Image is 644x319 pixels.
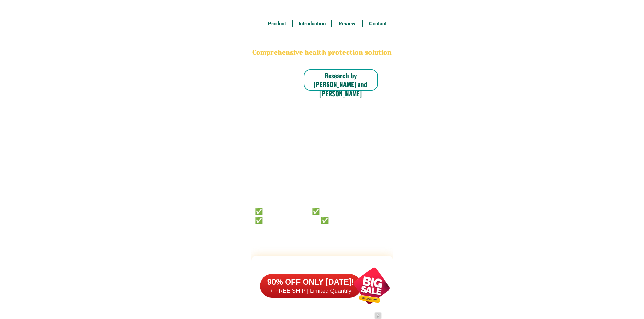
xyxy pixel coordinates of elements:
[251,4,393,14] h3: FREE SHIPPING NATIONWIDE
[260,277,361,287] h6: 90% OFF ONLY [DATE]!
[296,20,328,28] h6: Introduction
[265,20,288,28] h6: Product
[251,48,393,58] h2: Comprehensive health protection solution
[375,312,381,319] img: navigation
[255,206,371,224] h6: ✅ 𝙰𝚗𝚝𝚒 𝙲𝚊𝚗𝚌𝚎𝚛 ✅ 𝙰𝚗𝚝𝚒 𝚂𝚝𝚛𝚘𝚔𝚎 ✅ 𝙰𝚗𝚝𝚒 𝙳𝚒𝚊𝚋𝚎𝚝𝚒𝚌 ✅ 𝙳𝚒𝚊𝚋𝚎𝚝𝚎𝚜
[304,71,378,98] h6: Research by [PERSON_NAME] and [PERSON_NAME]
[260,287,361,295] h6: + FREE SHIP | Limited Quantily
[336,20,359,28] h6: Review
[251,32,393,48] h2: BONA VITA COFFEE
[251,261,393,279] h2: FAKE VS ORIGINAL
[366,20,389,28] h6: Contact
